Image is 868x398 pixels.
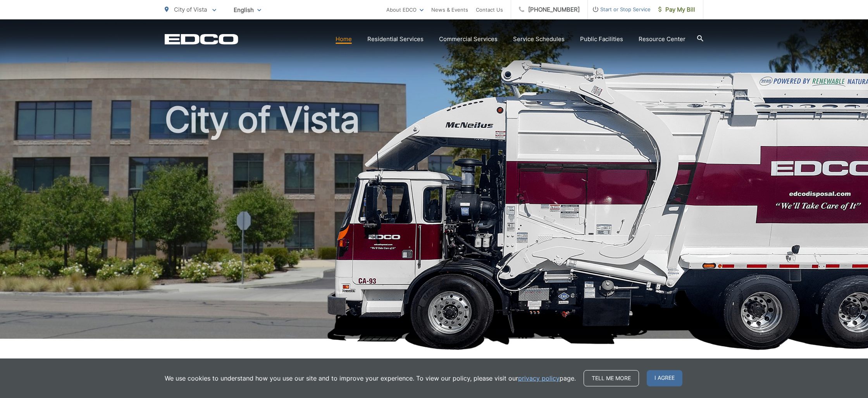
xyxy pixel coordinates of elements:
a: Commercial Services [439,34,498,44]
h1: City of Vista [165,100,703,346]
a: Home [336,34,352,44]
a: Resource Center [639,34,685,44]
p: We use cookies to understand how you use our site and to improve your experience. To view our pol... [165,374,576,383]
span: City of Vista [174,6,207,13]
a: Public Facilities [580,34,623,44]
a: privacy policy [518,374,560,383]
a: Tell me more [584,370,639,386]
a: Contact Us [476,5,503,14]
span: Pay My Bill [658,5,695,14]
span: English [228,3,267,17]
span: I agree [647,370,682,386]
a: Residential Services [367,34,424,44]
a: News & Events [431,5,468,14]
a: EDCD logo. Return to the homepage. [165,34,238,45]
a: Service Schedules [513,34,565,44]
a: About EDCO [386,5,424,14]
